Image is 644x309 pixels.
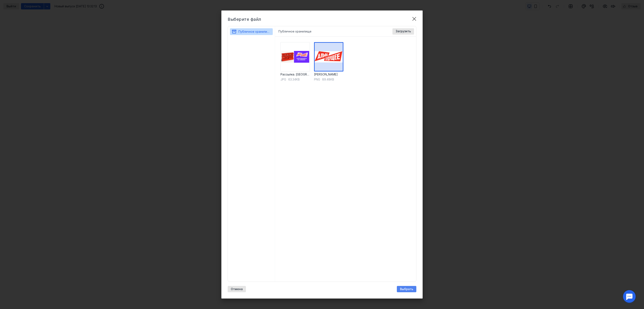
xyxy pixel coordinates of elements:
[280,42,310,71] img: Рассылка. Шапка.jpg
[396,30,411,33] span: Загрузить
[238,30,271,33] span: Публичное хранилище
[400,287,413,291] span: Выбрать
[280,77,286,82] div: jpg
[314,42,343,71] img: Лого Альфа Будущее.png
[397,286,416,292] button: Выбрать
[228,286,246,292] button: Отмена
[280,77,310,82] div: 63.34KB
[280,72,310,77] div: Рассылка. [GEOGRAPHIC_DATA]
[231,287,243,291] span: Отмена
[314,77,343,82] div: 89.48KB
[392,28,414,35] button: Загрузить
[314,77,320,82] div: png
[232,28,271,35] button: Публичное хранилище
[314,72,343,77] div: [PERSON_NAME]
[228,17,261,22] span: Выберите файл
